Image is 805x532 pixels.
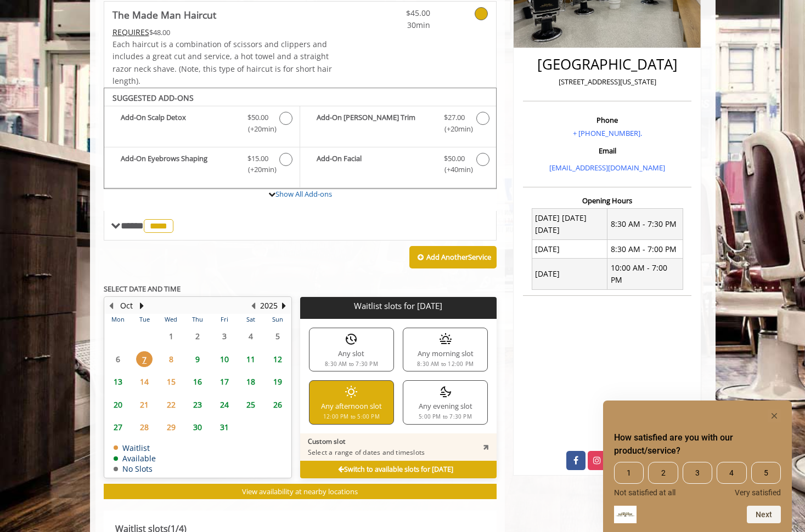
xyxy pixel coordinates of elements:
span: View availability at nearby locations [242,487,358,496]
td: Select day16 [184,370,211,393]
img: any morning slot [439,333,452,346]
p: Select a range of dates and timeslots [308,448,425,457]
div: The Made Man Haircut Add-onS [104,88,497,190]
td: Select day24 [211,393,237,416]
td: Select day22 [157,393,184,416]
button: Oct [120,300,133,312]
div: Any evening slot5:00 PM to 7:30 PM [403,380,488,424]
td: Select day15 [157,370,184,393]
td: Select day10 [211,347,237,370]
button: Previous Year [249,300,258,312]
b: Switch to available slots for [DATE] [338,465,453,474]
img: any afternoon slot [345,385,358,398]
button: Hide survey [768,409,781,422]
button: Next Year [280,300,289,312]
span: 3 [683,462,712,484]
td: Select day25 [238,393,264,416]
span: 26 [269,397,286,413]
td: Select day18 [238,370,264,393]
a: Show All Add-ons [275,189,332,199]
th: Thu [184,314,211,325]
b: Add-On Eyebrows Shaping [121,153,237,176]
div: Any afternoon slot12:00 PM to 5:00 PM [309,380,394,424]
b: The Made Man Haircut [112,7,216,22]
td: Select day12 [264,347,291,370]
button: Add AnotherService [409,246,497,269]
span: 20 [110,397,126,413]
b: Add-On Facial [317,153,433,176]
a: + [PHONE_NUMBER]. [573,128,642,138]
span: 28 [136,419,153,435]
th: Mon [105,314,131,325]
span: Not satisfied at all [614,488,675,497]
td: Select day26 [264,393,291,416]
td: Select day9 [184,347,211,370]
td: Select day28 [131,416,157,439]
td: Select day7 [131,347,157,370]
td: Select day23 [184,393,211,416]
label: Add-On Eyebrows Shaping [110,153,294,179]
span: 17 [216,374,233,390]
td: Select day19 [264,370,291,393]
span: 30 [189,419,206,435]
td: Select day17 [211,370,237,393]
p: Waitlist slots for [DATE] [305,301,492,311]
td: Select day14 [131,370,157,393]
span: 7 [136,351,153,367]
img: any slot [345,333,358,346]
h3: Phone [526,116,689,124]
td: Select day30 [184,416,211,439]
span: $50.00 [247,112,268,123]
td: Select day13 [105,370,131,393]
p: [STREET_ADDRESS][US_STATE] [526,76,689,88]
div: 5:00 PM to 7:30 PM [419,414,472,420]
span: 14 [136,374,153,390]
td: [DATE] [532,259,607,290]
button: Previous Month [107,300,116,312]
span: Very satisfied [735,488,781,497]
td: Available [114,454,156,462]
span: 10 [216,351,233,367]
span: 19 [269,374,286,390]
span: $45.00 [365,7,430,19]
td: Select day8 [157,347,184,370]
label: Add-On Scalp Detox [110,112,294,138]
p: Custom slot [308,437,425,446]
td: Select day27 [105,416,131,439]
span: 5 [751,462,781,484]
span: 4 [717,462,746,484]
div: Any slot8:30 AM to 7:30 PM [309,328,394,371]
span: (+20min ) [241,123,274,135]
td: Select day31 [211,416,237,439]
td: Select day21 [131,393,157,416]
span: 18 [243,374,259,390]
span: 31 [216,419,233,435]
div: Switch to available slots for [DATE] [300,461,497,478]
div: Custom slotSelect a range of dates and timeslots [300,433,497,461]
div: $48.00 [112,26,333,38]
h2: [GEOGRAPHIC_DATA] [526,56,689,72]
span: 16 [189,374,206,390]
span: 24 [216,397,233,413]
div: 8:30 AM to 7:30 PM [325,362,378,367]
td: No Slots [114,465,156,473]
a: [EMAIL_ADDRESS][DOMAIN_NAME] [549,163,665,173]
span: 8 [163,351,179,367]
td: 10:00 AM - 7:00 PM [607,259,683,290]
img: any evening slot [439,385,452,398]
div: 12:00 PM to 5:00 PM [323,414,380,420]
span: 9 [189,351,206,367]
span: Each haircut is a combination of scissors and clippers and includes a great cut and service, a ho... [112,39,332,86]
span: $27.00 [444,112,465,123]
span: 11 [243,351,259,367]
button: View availability at nearby locations [104,484,497,500]
span: (+40min ) [438,164,470,175]
button: 2025 [260,300,278,312]
label: Add-On Beard Trim [306,112,491,138]
b: SUGGESTED ADD-ONS [112,93,194,103]
td: 8:30 AM - 7:00 PM [607,240,683,259]
h3: Email [526,147,689,155]
span: 15 [163,374,179,390]
div: 8:30 AM to 12:00 PM [417,362,474,367]
div: Any morning slot8:30 AM to 12:00 PM [403,328,488,371]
